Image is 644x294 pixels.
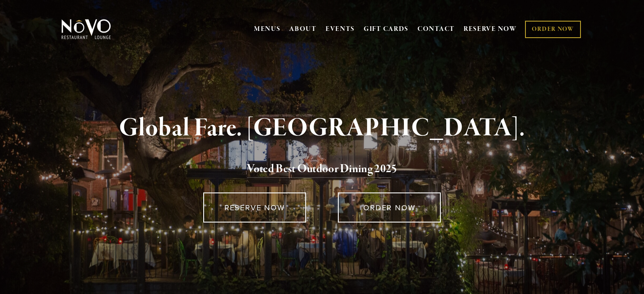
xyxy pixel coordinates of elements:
a: RESERVE NOW [203,192,306,223]
strong: Global Fare. [GEOGRAPHIC_DATA]. [119,112,525,144]
a: ORDER NOW [525,21,580,38]
h2: 5 [75,160,569,178]
a: MENUS [254,25,281,33]
a: Voted Best Outdoor Dining 202 [247,162,391,178]
img: Novo Restaurant &amp; Lounge [60,19,113,40]
a: EVENTS [326,25,355,33]
a: ABOUT [289,25,317,33]
a: GIFT CARDS [364,21,409,37]
a: CONTACT [417,21,455,37]
a: RESERVE NOW [464,21,517,37]
a: ORDER NOW [338,192,441,223]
